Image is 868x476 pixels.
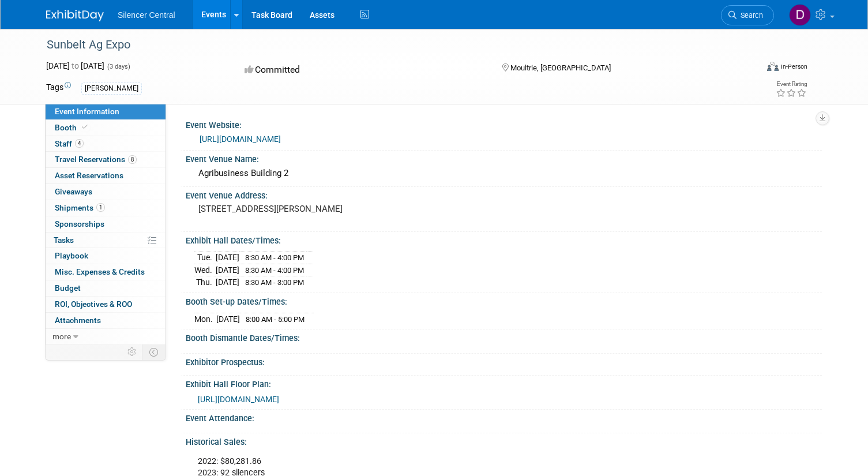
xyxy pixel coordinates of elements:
td: [DATE] [216,252,239,264]
td: Mon. [194,313,216,325]
span: more [52,332,71,341]
div: Exhibit Hall Dates/Times: [186,232,822,246]
span: Giveaways [55,187,92,196]
span: Playbook [55,251,88,260]
span: Attachments [55,316,101,325]
td: [DATE] [216,313,240,325]
a: Search [721,5,774,25]
td: [DATE] [216,264,239,276]
span: 8:30 AM - 4:00 PM [245,253,304,262]
span: ROI, Objectives & ROO [55,299,132,309]
a: Staff4 [46,136,166,152]
span: to [70,61,81,70]
span: Shipments [55,203,105,212]
span: 8:30 AM - 4:00 PM [245,266,304,275]
span: 8:30 AM - 3:00 PM [245,278,304,287]
span: Event Information [55,107,119,116]
a: Misc. Expenses & Credits [46,264,166,280]
span: Staff [55,139,84,148]
a: Attachments [46,313,166,328]
div: [PERSON_NAME] [81,83,142,95]
div: Event Venue Address: [186,187,822,201]
div: Committed [241,60,483,80]
span: 1 [96,203,105,212]
div: In-Person [780,62,807,71]
pre: [STREET_ADDRESS][PERSON_NAME] [198,204,438,214]
img: Dean Woods [789,4,811,26]
span: Silencer Central [118,10,175,20]
img: Format-Inperson.png [767,62,779,71]
span: (3 days) [106,63,130,70]
div: Event Rating [776,81,807,87]
td: Toggle Event Tabs [142,344,166,359]
td: Tue. [194,252,216,264]
a: Booth [46,120,166,136]
div: Event Venue Name: [186,151,822,165]
a: Budget [46,280,166,296]
td: Personalize Event Tab Strip [122,344,142,359]
span: Misc. Expenses & Credits [55,267,145,276]
a: Tasks [46,233,166,248]
div: Event Attendance: [186,410,822,424]
span: Tasks [54,235,74,245]
span: Booth [55,123,90,132]
div: Booth Dismantle Dates/Times: [186,329,822,344]
a: Playbook [46,248,166,264]
img: ExhibitDay [46,10,104,21]
a: Asset Reservations [46,168,166,183]
td: Thu. [194,276,216,288]
span: Search [737,11,763,20]
a: Giveaways [46,184,166,200]
span: [DATE] [DATE] [46,61,104,70]
span: 8:00 AM - 5:00 PM [246,315,305,324]
div: Historical Sales: [186,433,822,448]
div: Exhibit Hall Floor Plan: [186,376,822,390]
span: Sponsorships [55,219,104,228]
span: Travel Reservations [55,155,137,164]
a: Sponsorships [46,216,166,232]
span: Moultrie, [GEOGRAPHIC_DATA] [510,63,611,72]
div: Agribusiness Building 2 [194,164,813,182]
a: [URL][DOMAIN_NAME] [200,134,281,144]
div: Exhibitor Prospectus: [186,354,822,368]
span: Asset Reservations [55,171,123,180]
td: [DATE] [216,276,239,288]
i: Booth reservation complete [82,124,88,130]
a: ROI, Objectives & ROO [46,297,166,312]
div: Event Format [695,60,807,77]
a: Travel Reservations8 [46,152,166,167]
td: Wed. [194,264,216,276]
a: more [46,329,166,344]
div: Booth Set-up Dates/Times: [186,293,822,308]
span: Budget [55,283,81,293]
a: [URL][DOMAIN_NAME] [198,395,279,404]
span: 4 [75,139,84,148]
span: 8 [128,155,137,164]
div: Sunbelt Ag Expo [43,35,743,55]
a: Shipments1 [46,200,166,216]
td: Tags [46,81,71,95]
div: Event Website: [186,117,822,131]
a: Event Information [46,104,166,119]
